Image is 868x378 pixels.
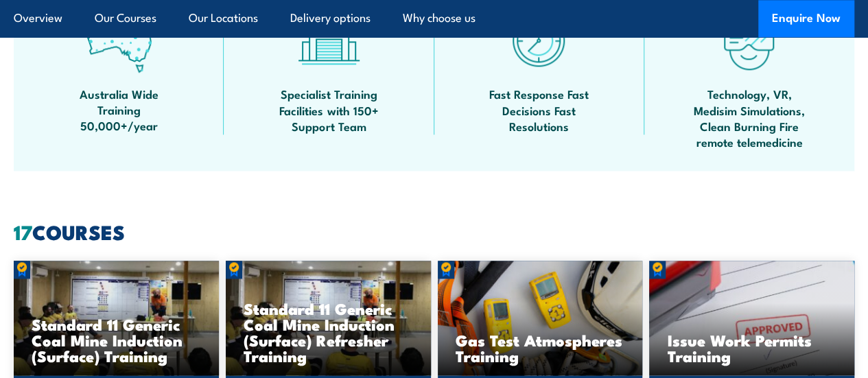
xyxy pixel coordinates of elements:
[14,216,32,247] strong: 17
[57,86,180,134] span: Australia Wide Training 50,000+/year
[14,222,854,241] h2: COURSES
[667,332,836,364] h3: Issue Work Permits Training
[86,8,152,73] img: auswide-icon
[716,8,782,73] img: tech-icon
[267,86,390,134] span: Specialist Training Facilities with 150+ Support Team
[688,86,811,150] span: Technology, VR, Medisim Simulations, Clean Burning Fire remote telemedicine
[244,300,413,364] h3: Standard 11 Generic Coal Mine Induction (Surface) Refresher Training
[478,86,601,134] span: Fast Response Fast Decisions Fast Resolutions
[506,8,572,73] img: fast-icon
[32,316,201,364] h3: Standard 11 Generic Coal Mine Induction (Surface) Training
[456,332,625,364] h3: Gas Test Atmospheres Training
[296,8,362,73] img: facilities-icon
